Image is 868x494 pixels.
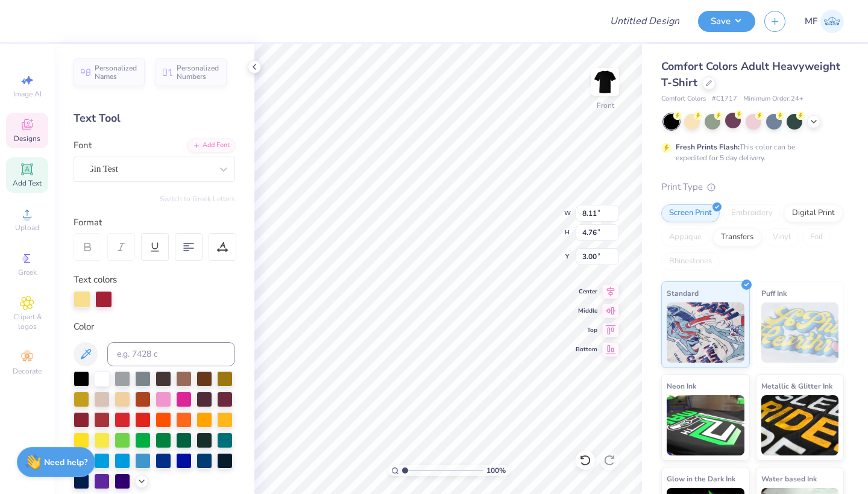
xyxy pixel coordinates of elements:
span: Image AI [13,89,42,99]
span: Clipart & logos [6,312,48,331]
img: Front [593,70,617,94]
div: Front [597,100,614,111]
span: Minimum Order: 24 + [743,94,804,104]
span: Center [576,287,597,296]
div: Text Tool [74,110,235,127]
span: Decorate [13,366,42,376]
span: Middle [576,307,597,315]
span: Water based Ink [761,472,817,485]
strong: Fresh Prints Flash: [676,142,740,152]
span: Top [576,326,597,334]
div: Embroidery [723,204,781,222]
input: Untitled Design [600,9,689,33]
span: Bottom [576,345,597,354]
a: MF [805,10,844,33]
span: Glow in the Dark Ink [667,472,735,485]
span: Designs [14,134,40,143]
span: # C1717 [712,94,737,104]
span: Add Text [13,178,42,188]
div: Print Type [661,180,844,194]
div: Format [74,216,236,230]
div: Screen Print [661,204,720,222]
span: Upload [15,223,39,233]
img: Mia Fredrick [820,10,844,33]
span: MF [805,14,817,28]
div: Digital Print [784,204,843,222]
label: Text colors [74,273,117,287]
span: Standard [667,287,699,299]
div: Add Font [187,139,235,152]
div: Vinyl [765,228,799,246]
img: Neon Ink [667,395,744,455]
img: Puff Ink [761,302,839,363]
strong: Need help? [44,457,87,468]
img: Standard [667,302,744,363]
div: Rhinestones [661,252,720,270]
button: Switch to Greek Letters [160,194,235,204]
span: Comfort Colors [661,94,706,104]
img: Metallic & Glitter Ink [761,395,839,455]
span: Metallic & Glitter Ink [761,380,832,392]
span: Puff Ink [761,287,787,299]
span: Neon Ink [667,380,696,392]
span: Comfort Colors Adult Heavyweight T-Shirt [661,59,840,90]
div: This color can be expedited for 5 day delivery. [676,142,824,163]
span: Greek [18,267,37,277]
input: e.g. 7428 c [107,342,235,366]
div: Foil [802,228,831,246]
span: Personalized Numbers [177,64,219,81]
span: 100 % [486,465,506,476]
button: Save [698,11,755,32]
div: Transfers [713,228,761,246]
div: Applique [661,228,709,246]
span: Personalized Names [95,64,137,81]
label: Font [74,139,92,152]
div: Color [74,320,235,334]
